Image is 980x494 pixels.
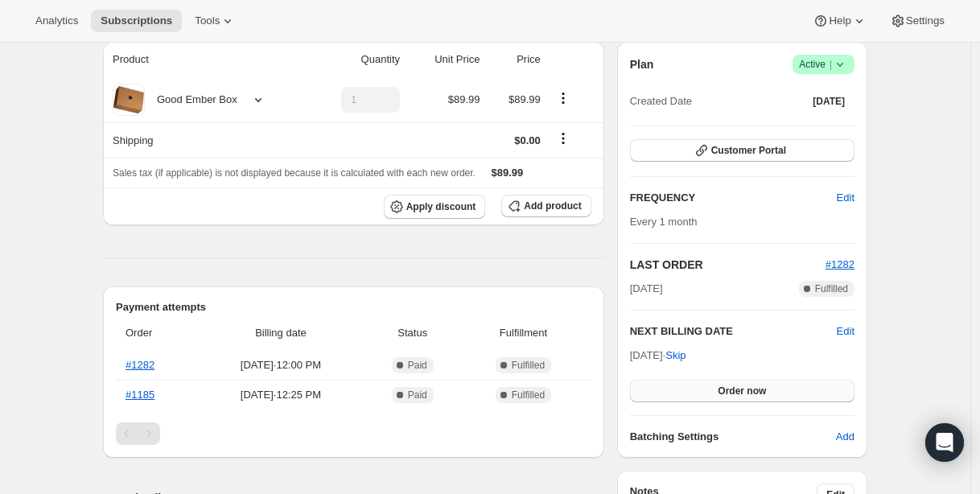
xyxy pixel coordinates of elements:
span: Active [799,56,848,72]
span: Created Date [630,93,692,109]
button: Settings [880,10,954,32]
button: Subscriptions [91,10,182,32]
span: $89.99 [509,93,541,105]
th: Unit Price [405,42,484,77]
span: [DATE] · 12:25 PM [202,387,360,403]
h2: Payment attempts [116,299,591,315]
span: Fulfilled [512,359,545,372]
th: Quantity [305,42,405,77]
nav: Pagination [116,422,591,445]
button: Apply discount [384,195,486,219]
span: Paid [408,389,427,401]
span: Sales tax (if applicable) is not displayed because it is calculated with each new order. [113,167,476,179]
button: Shipping actions [550,130,576,147]
div: Open Intercom Messenger [925,423,964,462]
h2: Plan [630,56,654,72]
div: Good Ember Box [145,92,237,108]
span: Fulfillment [465,325,581,341]
span: Status [369,325,455,341]
span: Analytics [35,14,78,27]
span: Settings [906,14,945,27]
span: Add product [524,200,581,212]
button: Add product [501,195,591,217]
span: | [830,58,832,71]
span: Skip [665,348,686,364]
span: Every 1 month [630,216,698,228]
span: Billing date [202,325,360,341]
th: Order [116,315,197,351]
a: #1282 [826,258,854,270]
h6: Batching Settings [630,429,836,445]
button: Analytics [26,10,88,32]
span: Add [836,429,854,445]
span: Fulfilled [512,389,545,401]
span: Tools [195,14,220,27]
button: #1282 [826,257,854,273]
th: Product [103,42,305,77]
a: #1282 [126,359,154,371]
img: product img [113,84,145,116]
span: Order now [718,385,766,397]
h2: LAST ORDER [630,257,826,273]
a: #1185 [126,389,154,401]
span: $0.00 [514,134,541,146]
span: Apply discount [406,200,476,213]
button: Help [803,10,876,32]
span: $89.99 [492,167,524,179]
button: [DATE] [803,90,854,113]
span: [DATE] · [630,349,686,361]
button: Edit [837,323,854,340]
th: Shipping [103,122,305,158]
button: Edit [827,185,864,211]
span: [DATE] [813,95,845,108]
span: $89.99 [448,93,480,105]
button: Order now [630,380,854,402]
span: [DATE] [630,281,663,297]
button: Customer Portal [630,139,854,162]
span: Edit [837,190,854,206]
button: Add [826,424,864,450]
span: Fulfilled [815,282,848,295]
button: Tools [185,10,245,32]
th: Price [485,42,546,77]
span: Paid [408,359,427,372]
span: Subscriptions [101,14,172,27]
h2: NEXT BILLING DATE [630,323,837,340]
button: Product actions [550,89,576,107]
h2: FREQUENCY [630,190,837,206]
button: Skip [656,343,695,368]
span: [DATE] · 12:00 PM [202,357,360,373]
span: Help [829,14,850,27]
span: Customer Portal [711,144,786,157]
